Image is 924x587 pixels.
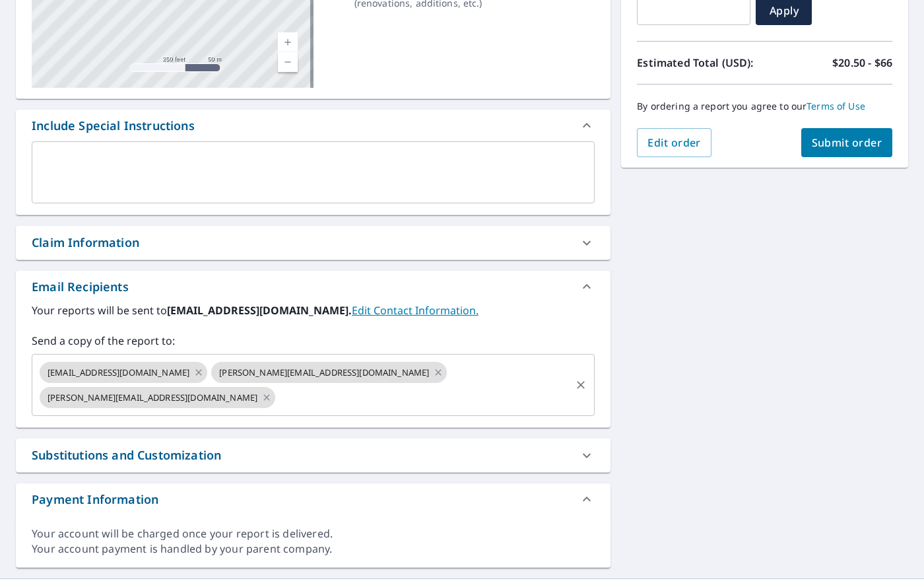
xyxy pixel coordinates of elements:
[16,438,610,472] div: Substitutions and Customization
[647,135,701,150] span: Edit order
[32,446,221,464] div: Substitutions and Customization
[352,303,478,318] a: EditContactInfo
[32,333,595,349] label: Send a copy of the report to:
[832,55,892,71] p: $20.50 - $66
[801,128,893,157] button: Submit order
[32,491,158,508] div: Payment Information
[812,135,882,150] span: Submit order
[16,226,610,259] div: Claim Information
[40,392,265,404] span: [PERSON_NAME][EMAIL_ADDRESS][DOMAIN_NAME]
[40,362,207,383] div: [EMAIL_ADDRESS][DOMAIN_NAME]
[572,376,590,394] button: Clear
[807,100,865,112] a: Terms of Use
[32,526,595,541] div: Your account will be charged once your report is delivered.
[637,55,764,71] p: Estimated Total (USD):
[32,234,139,252] div: Claim Information
[32,278,129,296] div: Email Recipients
[766,3,801,18] span: Apply
[32,117,195,135] div: Include Special Instructions
[637,100,892,112] p: By ordering a report you agree to our
[211,366,437,379] span: [PERSON_NAME][EMAIL_ADDRESS][DOMAIN_NAME]
[278,32,298,52] a: Current Level 17, Zoom In
[32,541,595,557] div: Your account payment is handled by your parent company.
[32,302,595,318] label: Your reports will be sent to
[40,366,197,379] span: [EMAIL_ADDRESS][DOMAIN_NAME]
[211,362,447,383] div: [PERSON_NAME][EMAIL_ADDRESS][DOMAIN_NAME]
[637,128,711,157] button: Edit order
[16,271,610,302] div: Email Recipients
[167,303,352,318] b: [EMAIL_ADDRESS][DOMAIN_NAME].
[16,110,610,141] div: Include Special Instructions
[40,387,275,408] div: [PERSON_NAME][EMAIL_ADDRESS][DOMAIN_NAME]
[278,52,298,72] a: Current Level 17, Zoom Out
[16,483,610,515] div: Payment Information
